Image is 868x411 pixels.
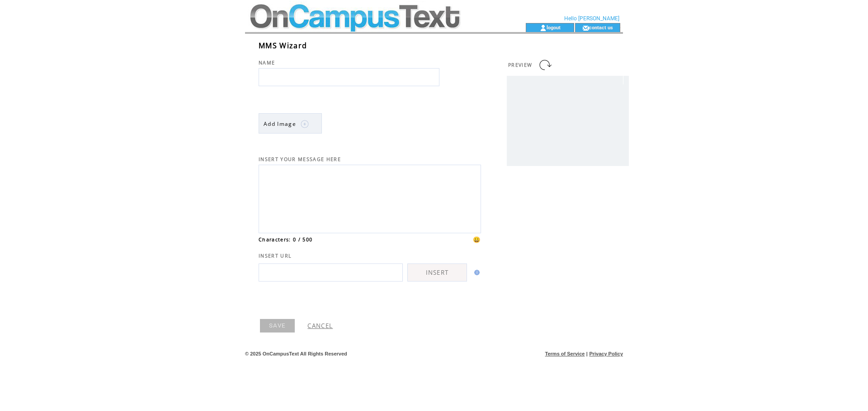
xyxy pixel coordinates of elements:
[260,319,295,332] a: SAVE
[307,322,333,330] a: CANCEL
[259,60,275,66] span: NAME
[259,113,322,134] a: Add Image
[473,236,481,244] span: 😀
[586,351,588,356] span: |
[589,351,623,356] a: Privacy Policy
[564,15,619,22] span: Hello [PERSON_NAME]
[259,253,292,259] span: INSERT URL
[547,24,561,30] a: logout
[589,24,613,30] a: contact us
[472,270,480,275] img: help.gif
[582,24,589,32] img: contact_us_icon.gif
[508,62,532,68] span: PREVIEW
[545,351,585,356] a: Terms of Service
[540,24,547,32] img: account_icon.gif
[259,156,341,162] span: INSERT YOUR MESSAGE HERE
[264,120,296,128] span: Add Image
[259,41,307,51] span: MMS Wizard
[259,236,312,243] span: Characters: 0 / 500
[301,120,309,128] img: plus.png
[407,263,467,282] a: INSERT
[245,351,347,356] span: © 2025 OnCampusText All Rights Reserved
